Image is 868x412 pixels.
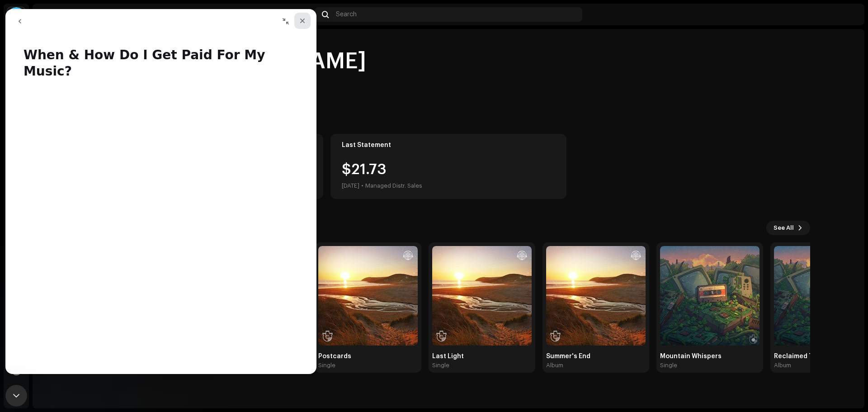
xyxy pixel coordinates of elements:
[546,246,646,346] img: acce2133-43af-4ebb-b952-5508bd2f6719
[432,353,532,360] div: Last Light
[546,362,563,369] div: Album
[318,362,335,369] div: Single
[342,180,359,191] div: [DATE]
[660,353,759,360] div: Mountain Whispers
[330,134,567,199] re-o-card-value: Last Statement
[342,142,556,149] div: Last Statement
[839,7,854,22] img: b8feee22-4867-447d-bdec-1b275d6660e3
[361,180,363,191] div: •
[432,246,532,346] img: 06d1632b-2fc7-4aa8-a5d2-6cfa0f5c1683
[5,385,27,407] iframe: Intercom live chat
[336,11,357,18] span: Search
[660,246,759,346] img: 7116ba6c-e2b8-4f92-a0ef-11c04b764d2a
[5,9,316,374] iframe: Intercom live chat
[432,362,449,369] div: Single
[7,7,25,25] div: P
[365,180,422,191] div: Managed Distr. Sales
[774,362,791,369] div: Album
[766,221,810,235] button: See All
[318,353,418,360] div: Postcards
[660,362,677,369] div: Single
[318,246,418,346] img: 40d13c50-3e6b-4442-a7f0-fc244029e820
[774,219,794,237] span: See All
[546,353,646,360] div: Summer's End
